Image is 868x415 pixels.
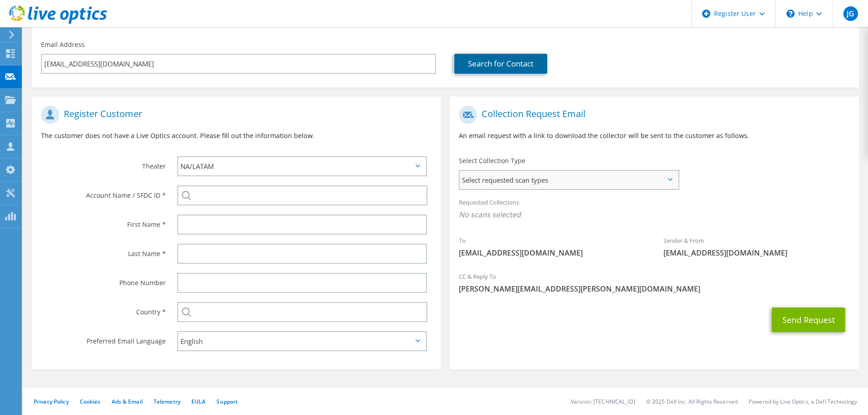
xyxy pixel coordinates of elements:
[459,210,849,220] span: No scans selected
[843,6,858,21] span: JG
[646,398,738,405] li: © 2025 Dell Inc. All Rights Reserved
[41,40,85,49] label: Email Address
[154,398,180,405] a: Telemetry
[41,331,166,346] label: Preferred Email Language
[450,267,858,298] div: CC & Reply To
[191,398,205,405] a: EULA
[80,398,101,405] a: Cookies
[41,244,166,258] label: Last Name *
[41,185,166,200] label: Account Name / SFDC ID *
[786,10,795,18] svg: \n
[749,398,857,405] li: Powered by Live Optics, a Dell Technology
[459,248,645,258] span: [EMAIL_ADDRESS][DOMAIN_NAME]
[663,248,850,258] span: [EMAIL_ADDRESS][DOMAIN_NAME]
[654,231,859,262] div: Sender & From
[460,171,678,189] span: Select requested scan types
[459,156,525,165] label: Select Collection Type
[34,398,69,405] a: Privacy Policy
[454,54,547,74] a: Search for Contact
[450,193,858,226] div: Requested Collections
[41,106,427,124] h1: Register Customer
[450,231,654,262] div: To
[41,156,166,171] label: Theater
[571,398,635,405] li: Version: [TECHNICAL_ID]
[41,215,166,229] label: First Name *
[459,106,845,124] h1: Collection Request Email
[41,273,166,287] label: Phone Number
[216,398,238,405] a: Support
[459,284,849,294] span: [PERSON_NAME][EMAIL_ADDRESS][PERSON_NAME][DOMAIN_NAME]
[112,398,143,405] a: Ads & Email
[41,302,166,317] label: Country *
[772,307,845,332] button: Send Request
[459,131,849,141] p: An email request with a link to download the collector will be sent to the customer as follows.
[41,131,431,141] p: The customer does not have a Live Optics account. Please fill out the information below.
